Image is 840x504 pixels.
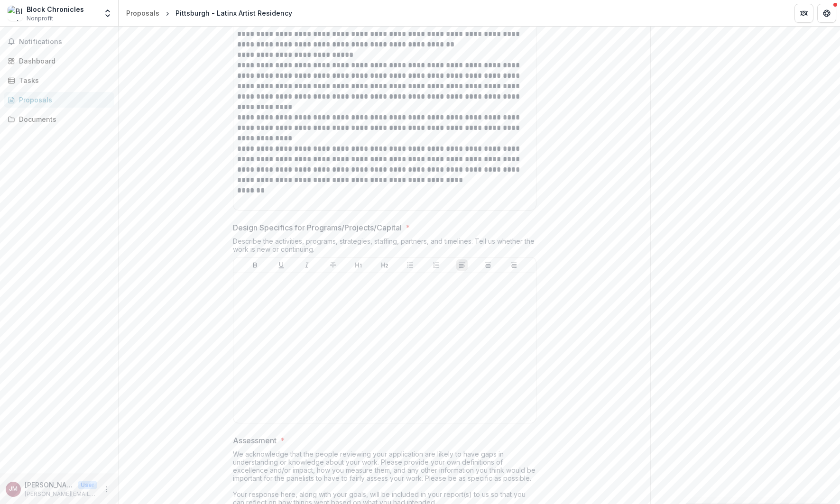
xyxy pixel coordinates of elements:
[4,53,114,69] a: Dashboard
[508,259,519,271] button: Align Right
[19,56,107,66] div: Dashboard
[122,6,163,20] a: Proposals
[4,92,114,108] a: Proposals
[482,259,494,271] button: Align Center
[233,222,402,233] p: Design Specifics for Programs/Projects/Capital
[19,38,111,46] span: Notifications
[794,4,813,23] button: Partners
[25,490,97,498] p: [PERSON_NAME][EMAIL_ADDRESS][DOMAIN_NAME]
[233,237,536,257] div: Describe the activities, programs, strategies, staffing, partners, and timelines. Tell us whether...
[9,486,18,492] div: Jason C. Méndez
[327,259,339,271] button: Strike
[126,8,159,18] div: Proposals
[233,435,277,446] p: Assessment
[122,6,296,20] nav: breadcrumb
[19,75,107,85] div: Tasks
[27,14,53,23] span: Nonprofit
[78,481,97,489] p: User
[27,4,84,14] div: Block Chronicles
[276,259,287,271] button: Underline
[353,259,364,271] button: Heading 1
[19,95,107,105] div: Proposals
[817,4,836,23] button: Get Help
[431,259,442,271] button: Ordered List
[405,259,416,271] button: Bullet List
[379,259,390,271] button: Heading 2
[4,73,114,88] a: Tasks
[249,259,261,271] button: Bold
[4,111,114,127] a: Documents
[175,8,292,18] div: Pittsburgh - Latinx Artist Residency
[101,484,112,495] button: More
[301,259,313,271] button: Italicize
[19,114,107,124] div: Documents
[4,34,114,49] button: Notifications
[101,4,114,23] button: Open entity switcher
[456,259,468,271] button: Align Left
[8,6,23,21] img: Block Chronicles
[25,480,74,490] p: [PERSON_NAME]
